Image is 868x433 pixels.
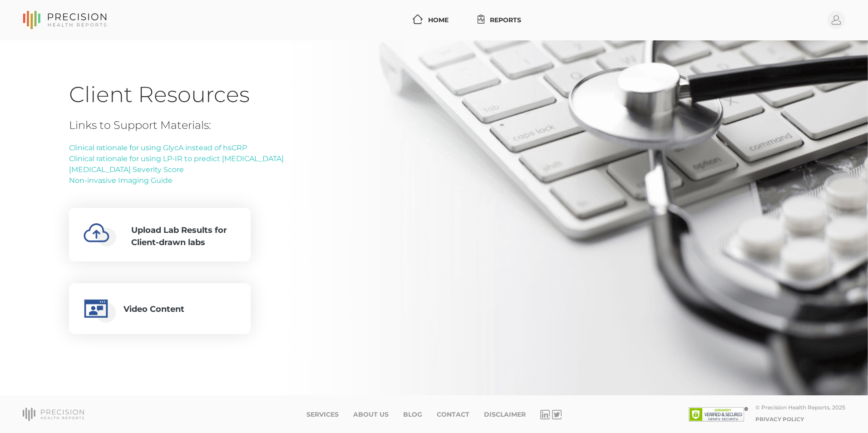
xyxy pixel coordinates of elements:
[69,154,284,163] a: Clinical rationale for using LP-IR to predict [MEDICAL_DATA]
[474,12,525,29] a: Reports
[69,119,284,132] h4: Links to Support Materials:
[69,81,799,108] h1: Client Resources
[755,404,845,411] div: © Precision Health Reports, 2025
[689,407,748,422] img: SSL site seal - click to verify
[437,411,469,418] a: Contact
[484,411,526,418] a: Disclaimer
[306,411,339,418] a: Services
[81,294,116,323] img: educational-video.0c644723.png
[755,416,804,423] a: Privacy Policy
[403,411,422,418] a: Blog
[69,143,247,152] a: Clinical rationale for using GlycA instead of hsCRP
[353,411,389,418] a: About Us
[131,224,236,249] div: Upload Lab Results for Client-drawn labs
[409,12,452,29] a: Home
[69,165,184,174] a: [MEDICAL_DATA] Severity Score
[69,176,173,185] a: Non-invasive Imaging Guide
[123,303,184,318] div: Video Content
